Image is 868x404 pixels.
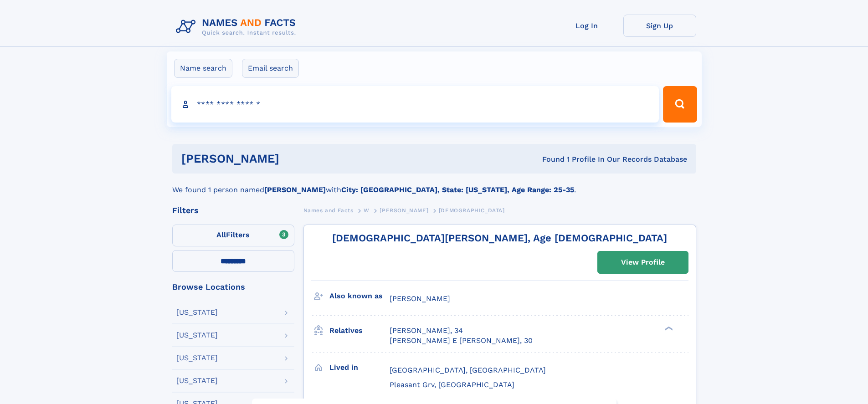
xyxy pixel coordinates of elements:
[216,230,226,239] span: All
[663,86,697,123] button: Search Button
[303,205,354,216] a: Names and Facts
[171,86,659,123] input: search input
[176,377,218,384] div: [US_STATE]
[332,232,667,244] a: [DEMOGRAPHIC_DATA][PERSON_NAME], Age [DEMOGRAPHIC_DATA]
[439,207,505,214] span: [DEMOGRAPHIC_DATA]
[172,15,303,39] img: Logo Names and Facts
[550,15,623,37] a: Log In
[598,251,688,273] a: View Profile
[172,225,294,246] label: Filters
[380,207,428,214] span: [PERSON_NAME]
[329,288,390,304] h3: Also known as
[176,332,218,339] div: [US_STATE]
[172,174,696,195] div: We found 1 person named with .
[329,323,390,338] h3: Relatives
[242,59,299,78] label: Email search
[341,185,574,194] b: City: [GEOGRAPHIC_DATA], State: [US_STATE], Age Range: 25-35
[181,153,411,164] h1: [PERSON_NAME]
[329,360,390,375] h3: Lived in
[390,366,546,374] span: [GEOGRAPHIC_DATA], [GEOGRAPHIC_DATA]
[172,283,294,291] div: Browse Locations
[172,206,294,215] div: Filters
[621,252,665,273] div: View Profile
[176,309,218,316] div: [US_STATE]
[390,380,514,389] span: Pleasant Grv, [GEOGRAPHIC_DATA]
[390,294,450,303] span: [PERSON_NAME]
[623,15,696,37] a: Sign Up
[411,154,687,164] div: Found 1 Profile In Our Records Database
[264,185,326,194] b: [PERSON_NAME]
[176,354,218,362] div: [US_STATE]
[380,205,428,216] a: [PERSON_NAME]
[364,207,370,214] span: W
[390,336,533,346] a: [PERSON_NAME] E [PERSON_NAME], 30
[174,59,232,78] label: Name search
[663,325,673,331] div: ❯
[390,326,463,336] a: [PERSON_NAME], 34
[364,205,370,216] a: W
